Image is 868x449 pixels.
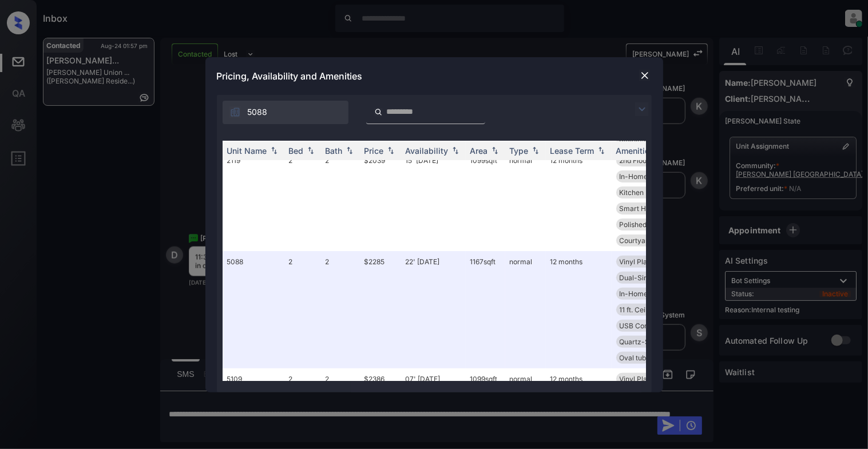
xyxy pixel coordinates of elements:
td: 12 months [546,150,612,251]
img: sorting [268,146,280,154]
img: sorting [530,146,541,154]
div: Pricing, Availability and Amenities [205,57,663,95]
img: sorting [450,146,461,154]
div: Area [470,146,488,156]
img: sorting [344,146,355,154]
td: $2039 [360,150,401,251]
div: Unit Name [227,146,267,156]
img: sorting [489,146,501,154]
td: 5088 [223,251,284,368]
span: Quartz-Style Co... [620,337,678,346]
span: Courtyard View [620,236,671,245]
td: 2 [321,150,360,251]
div: Lease Term [550,146,594,156]
td: 22' [DATE] [401,251,466,368]
span: Oval tub [620,353,647,362]
td: 1099 sqft [466,150,505,251]
td: normal [505,251,546,368]
td: $2285 [360,251,401,368]
td: 2 [321,251,360,368]
div: Bath [326,146,343,156]
span: Kitchen Island/... [620,188,672,197]
span: In-Home Washer ... [620,289,681,298]
img: icon-zuma [374,107,383,117]
div: Availability [406,146,449,156]
span: Vinyl Plank - 2... [620,257,672,266]
span: 2nd Floor [620,156,650,165]
img: icon-zuma [229,106,241,118]
span: 11 ft. Ceilings [620,305,661,314]
img: icon-zuma [635,102,649,116]
td: 2 [284,251,321,368]
span: Polished Concre... [620,220,678,229]
td: 12 months [546,251,612,368]
div: Bed [289,146,304,156]
img: sorting [596,146,607,154]
span: Smart Home Lock [620,204,679,213]
span: USB Compatible ... [620,321,680,330]
img: sorting [385,146,397,154]
td: 2119 [223,150,284,251]
div: Amenities [616,146,655,156]
td: normal [505,150,546,251]
td: 1167 sqft [466,251,505,368]
span: 5088 [248,106,268,118]
div: Price [364,146,384,156]
span: Dual-Sink Maste... [620,273,679,282]
span: Vinyl Plank - 2... [620,375,672,383]
td: 15' [DATE] [401,150,466,251]
img: sorting [305,146,316,154]
td: 2 [284,150,321,251]
span: In-Home Washer ... [620,172,681,181]
img: close [639,70,651,81]
div: Type [510,146,529,156]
